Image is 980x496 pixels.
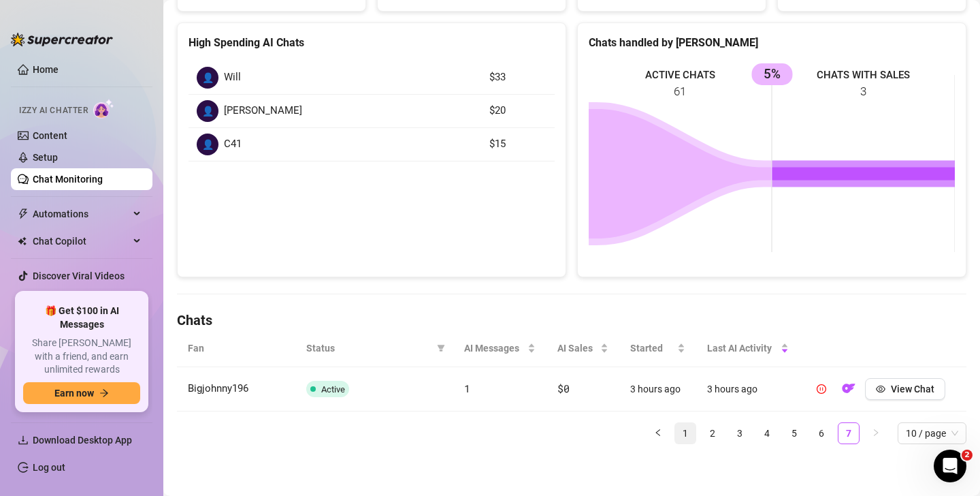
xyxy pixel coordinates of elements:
div: 👤 [197,100,218,122]
span: [PERSON_NAME] [224,103,302,119]
th: Last AI Activity [696,330,800,367]
article: $15 [489,136,546,153]
a: Setup [33,152,58,163]
a: Home [33,64,59,75]
li: Next Page [865,422,887,444]
div: High Spending AI Chats [189,34,555,51]
span: 2 [962,450,973,461]
span: thunderbolt [18,208,29,219]
img: Chat Copilot [18,236,27,246]
span: 10 / page [906,423,958,444]
a: 2 [702,423,723,444]
a: 6 [811,423,832,444]
div: 👤 [197,134,218,155]
span: Automations [33,203,129,225]
span: download [18,435,29,446]
a: 7 [838,423,859,444]
li: 6 [811,422,832,444]
div: Chats handled by [PERSON_NAME] [589,34,955,51]
span: arrow-right [99,388,109,398]
span: left [654,429,662,437]
img: logo-BBDzfeDw.svg [11,33,113,46]
iframe: Intercom live chat [934,450,966,482]
div: 👤 [197,67,218,89]
span: eye [876,384,885,394]
th: AI Messages [453,330,546,367]
span: C41 [224,136,242,153]
li: 3 [729,422,751,444]
button: right [865,422,887,444]
li: 7 [838,422,860,444]
span: 1 [464,382,470,395]
article: $33 [489,69,546,86]
a: Chat Monitoring [33,174,103,185]
span: AI Sales [557,341,597,356]
a: Log out [33,462,65,473]
span: Will [224,69,241,86]
li: 2 [702,422,723,444]
span: filter [437,344,445,352]
span: Last AI Activity [707,341,778,356]
span: AI Messages [464,341,525,356]
span: Share [PERSON_NAME] with a friend, and earn unlimited rewards [23,337,140,377]
a: 4 [757,423,777,444]
span: Bigjohnny196 [188,382,248,394]
span: right [872,429,880,437]
button: left [647,422,669,444]
span: View Chat [891,384,934,394]
li: 5 [783,422,805,444]
a: 3 [730,423,750,444]
a: OF [838,386,860,397]
a: 1 [675,423,696,444]
span: Izzy AI Chatter [19,104,88,117]
span: Started [630,341,674,356]
span: filter [434,338,448,358]
span: pause-circle [817,384,826,394]
a: Discover Viral Videos [33,270,125,281]
li: 4 [756,422,778,444]
th: AI Sales [546,330,619,367]
span: $0 [557,382,569,395]
td: 3 hours ago [696,367,800,412]
a: Content [33,130,67,141]
span: Status [306,341,431,356]
button: Earn nowarrow-right [23,382,140,404]
h4: Chats [177,311,966,330]
img: AI Chatter [93,99,114,119]
span: 🎁 Get $100 in AI Messages [23,305,140,331]
article: $20 [489,103,546,119]
span: Chat Copilot [33,230,129,252]
button: OF [838,378,860,400]
div: Page Size [898,422,966,444]
th: Fan [177,330,295,367]
span: Download Desktop App [33,435,132,446]
th: Started [619,330,696,367]
td: 3 hours ago [619,367,696,412]
li: 1 [674,422,696,444]
li: Previous Page [647,422,669,444]
a: 5 [784,423,804,444]
span: Earn now [54,388,94,399]
button: View Chat [865,378,945,400]
img: OF [842,382,855,395]
span: Active [321,384,345,394]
